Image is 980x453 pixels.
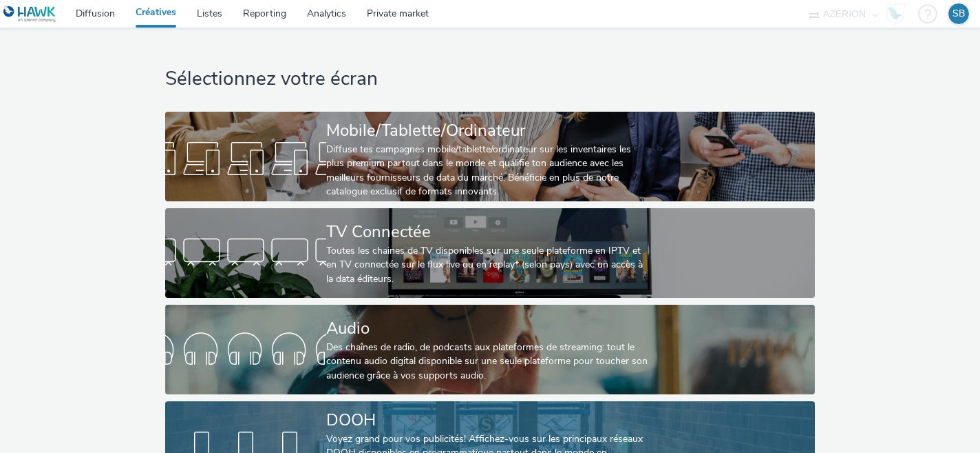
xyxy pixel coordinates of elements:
div: TV Connectée [326,220,648,244]
div: Toutes les chaines de TV disponibles sur une seule plateforme en IPTV et en TV connectée sur le f... [326,244,648,286]
img: undefined Logo [3,6,56,23]
a: Hawk Academy [885,3,911,25]
div: Diffuse tes campagnes mobile/tablette/ordinateur sur les inventaires les plus premium partout dan... [326,143,648,199]
div: Des chaînes de radio, de podcasts aux plateformes de streaming: tout le contenu audio digital dis... [326,341,648,383]
a: TV ConnectéeToutes les chaines de TV disponibles sur une seule plateforme en IPTV et en TV connec... [165,208,816,298]
h1: Sélectionnez votre écran [165,66,816,92]
div: SB [952,3,965,24]
a: Mobile/Tablette/OrdinateurDiffuse tes campagnes mobile/tablette/ordinateur sur les inventaires le... [165,112,816,201]
a: AudioDes chaînes de radio, de podcasts aux plateformes de streaming: tout le contenu audio digita... [165,305,816,394]
img: Hawk Academy [885,3,906,25]
div: DOOH [326,408,648,432]
div: Audio [326,316,648,341]
div: Mobile/Tablette/Ordinateur [326,119,648,143]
